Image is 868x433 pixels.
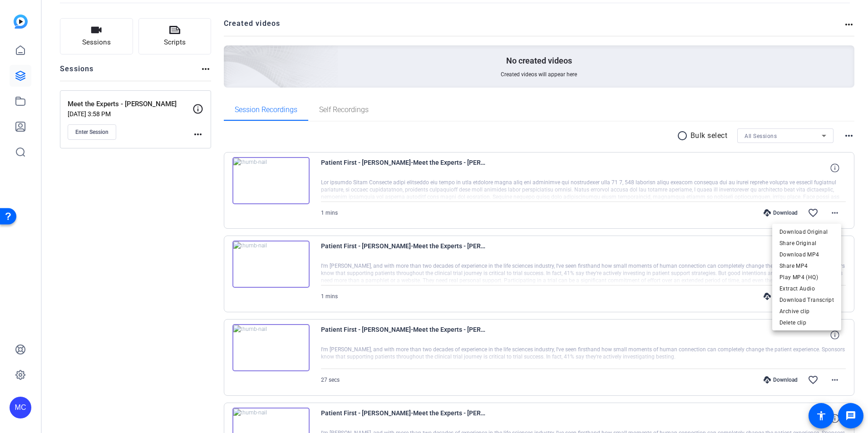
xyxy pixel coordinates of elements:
span: Share Original [779,238,834,249]
span: Play MP4 (HQ) [779,272,834,283]
span: Download Transcript [779,295,834,305]
span: Extract Audio [779,283,834,294]
span: Delete clip [779,317,834,328]
span: Archive clip [779,306,834,317]
span: Share MP4 [779,261,834,271]
span: Download Original [779,226,834,237]
span: Download MP4 [779,249,834,260]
